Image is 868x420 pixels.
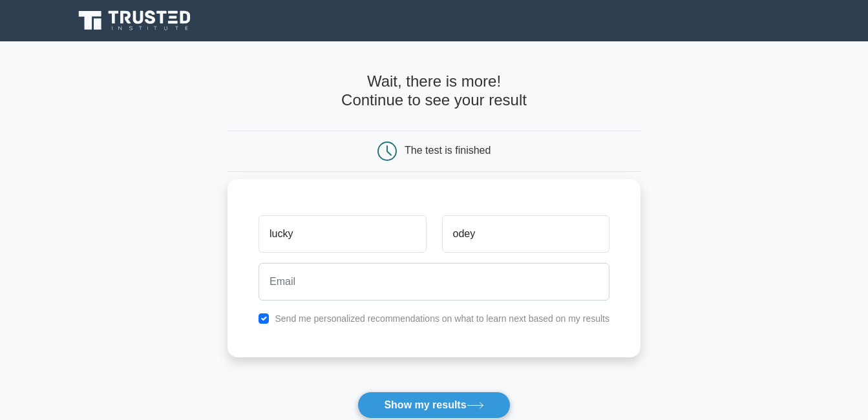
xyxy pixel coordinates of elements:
[275,313,609,324] label: Send me personalized recommendations on what to learn next based on my results
[259,263,609,300] input: Email
[357,392,510,419] button: Show my results
[442,215,609,253] input: Last name
[405,145,491,156] div: The test is finished
[228,72,640,110] h4: Wait, there is more! Continue to see your result
[259,215,426,253] input: First name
